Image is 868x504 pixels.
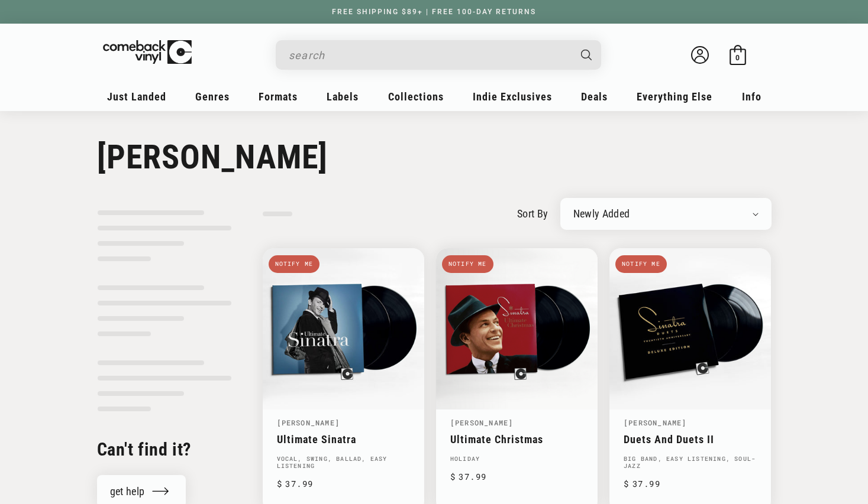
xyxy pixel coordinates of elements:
a: Ultimate Christmas [450,433,583,446]
button: Search [570,40,602,70]
div: Search [276,40,601,70]
span: Labels [327,90,359,103]
span: Info [742,90,761,103]
input: search [289,43,569,67]
span: Formats [259,90,298,103]
a: FREE SHIPPING $89+ | FREE 100-DAY RETURNS [320,8,548,16]
span: Deals [581,90,608,103]
h2: Can't find it? [97,438,232,461]
label: sort by [517,206,548,222]
h1: [PERSON_NAME] [97,138,772,177]
a: [PERSON_NAME] [450,418,514,427]
span: 0 [735,53,740,62]
a: [PERSON_NAME] [277,418,340,427]
a: Duets And Duets II [624,433,757,446]
span: Collections [388,90,444,103]
span: Everything Else [637,90,712,103]
a: Ultimate Sinatra [277,433,410,446]
span: Just Landed [107,90,166,103]
span: Indie Exclusives [473,90,552,103]
a: [PERSON_NAME] [624,418,687,427]
span: Genres [195,90,230,103]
